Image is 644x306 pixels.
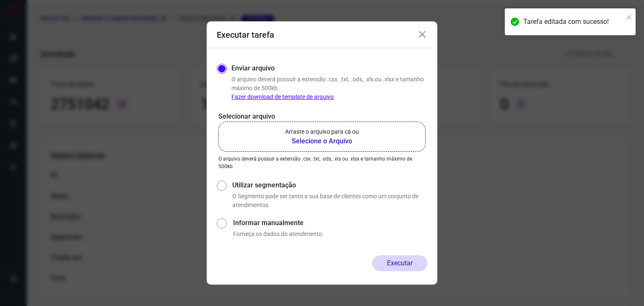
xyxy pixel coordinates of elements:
p: Selecionar arquivo [218,112,426,122]
div: Tarefa editada com sucesso! [523,17,624,27]
h3: Executar tarefa [217,30,274,40]
label: Enviar arquivo [231,63,275,73]
b: Selecione o Arquivo [285,136,359,146]
label: Informar manualmente [233,218,427,228]
p: O arquivo deverá possuir a extensão .csv, .txt, .ods, .xls ou .xlsx e tamanho máximo de 500kb. [231,75,427,101]
p: O arquivo deverá possuir a extensão .csv, .txt, .ods, .xls ou .xlsx e tamanho máximo de 500kb. [218,155,426,170]
p: Arraste o arquivo para cá ou [285,127,359,136]
a: Fazer download de template de arquivo [231,93,334,100]
button: close [626,12,632,22]
button: Executar [372,255,427,271]
p: O Segmento pode ser tanto a sua base de clientes como um conjunto de atendimentos. [232,192,427,210]
p: Forneça os dados do atendimento. [233,230,427,239]
label: Utilizar segmentação [232,180,427,190]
